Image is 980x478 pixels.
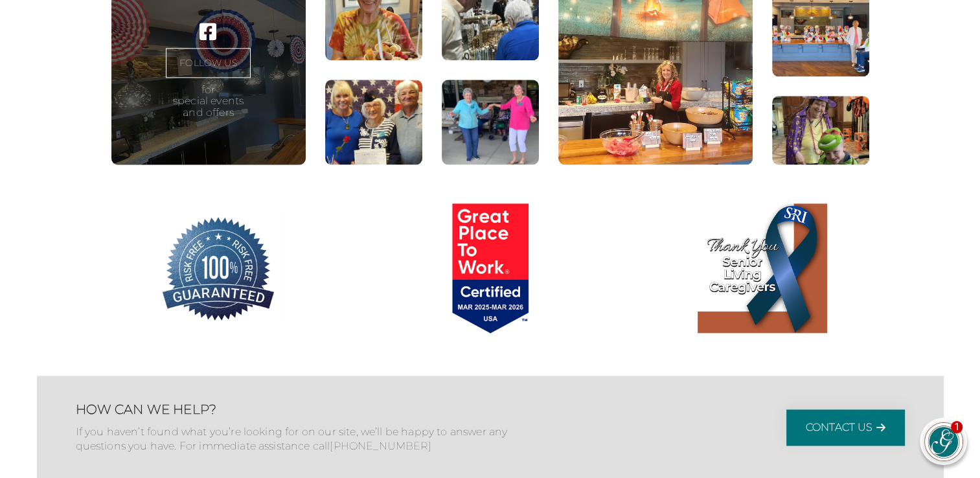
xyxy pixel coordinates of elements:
[951,421,963,433] div: 1
[925,423,963,461] img: avatar
[173,84,244,119] p: for special events and offers
[76,425,516,454] p: If you haven’t found what you’re looking for on our site, we’ll be happy to answer any questions ...
[82,203,354,337] a: 100% Risk Free Guarantee
[166,48,250,78] a: FOLLOW US
[330,440,431,452] a: [PHONE_NUMBER]
[354,203,626,337] a: Great Place to Work
[199,22,216,41] a: Visit our ' . $platform_name . ' page
[786,409,905,446] a: Contact Us
[426,203,555,333] img: Great Place to Work
[698,203,827,333] img: Thank You Senior Living Caregivers
[626,203,898,337] a: Thank You Senior Living Caregivers
[76,402,516,417] h2: How Can We Help?
[154,203,283,333] img: 100% Risk Free Guarantee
